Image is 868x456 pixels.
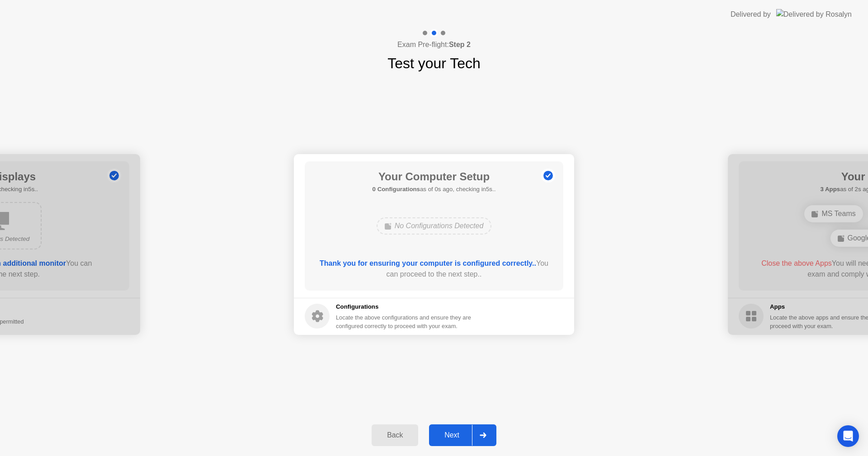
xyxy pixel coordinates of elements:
div: Delivered by [731,9,771,20]
h5: Configurations [336,302,473,311]
button: Next [429,424,496,446]
button: Back [372,424,418,446]
b: Step 2 [449,41,471,48]
h5: as of 0s ago, checking in5s.. [373,185,496,194]
div: Open Intercom Messenger [837,425,859,447]
h1: Your Computer Setup [373,169,496,185]
b: 0 Configurations [373,186,420,193]
div: Back [374,431,415,439]
b: Thank you for ensuring your computer is configured correctly.. [320,259,536,267]
div: Next [432,431,472,439]
div: You can proceed to the next step.. [318,258,551,280]
h1: Test your Tech [387,52,481,74]
div: No Configurations Detected [377,217,492,235]
img: Delivered by Rosalyn [776,9,852,19]
h4: Exam Pre-flight: [397,39,471,50]
div: Locate the above configurations and ensure they are configured correctly to proceed with your exam. [336,313,473,330]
